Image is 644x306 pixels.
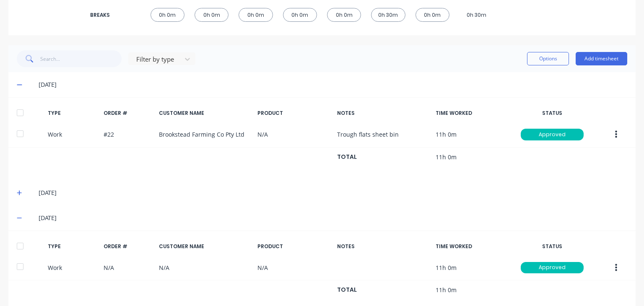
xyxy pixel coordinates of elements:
[521,262,584,274] div: Approved
[39,188,627,197] div: [DATE]
[415,8,449,22] div: 0h 0m
[337,109,428,117] div: NOTES
[257,109,331,117] div: PRODUCT
[39,213,627,223] div: [DATE]
[104,243,152,250] div: ORDER #
[327,8,361,22] div: 0h 0m
[257,243,331,250] div: PRODUCT
[39,80,627,89] div: [DATE]
[337,243,428,250] div: NOTES
[515,109,589,117] div: STATUS
[159,109,250,117] div: CUSTOMER NAME
[436,243,509,250] div: TIME WORKED
[195,8,229,22] div: 0h 0m
[460,8,493,22] div: 0h 30m
[436,109,509,117] div: TIME WORKED
[151,8,184,22] div: 0h 0m
[40,50,122,67] input: Search...
[521,129,584,140] div: Approved
[104,109,152,117] div: ORDER #
[371,8,405,22] div: 0h 30m
[283,8,317,22] div: 0h 0m
[527,52,569,65] button: Options
[515,243,589,250] div: STATUS
[159,243,250,250] div: CUSTOMER NAME
[239,8,273,22] div: 0h 0m
[48,109,96,117] div: TYPE
[48,243,96,250] div: TYPE
[90,11,124,19] div: BREAKS
[576,52,627,65] button: Add timesheet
